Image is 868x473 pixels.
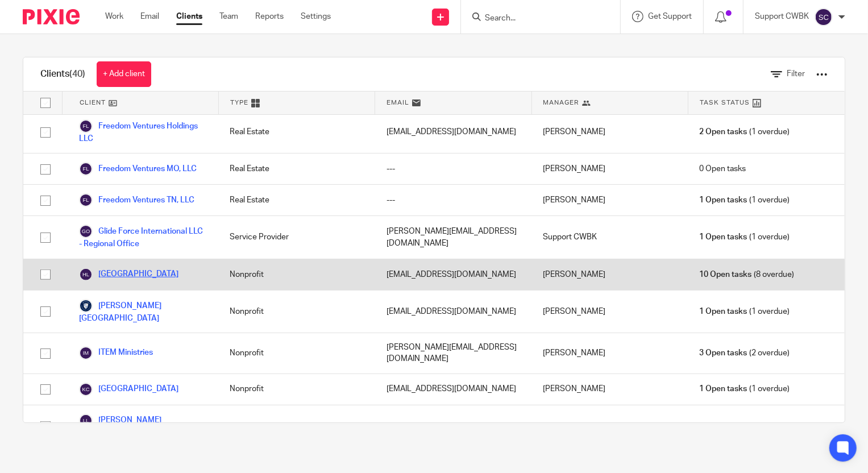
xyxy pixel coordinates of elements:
a: Email [140,11,159,22]
span: (1 overdue) [700,383,790,395]
img: svg%3E [79,383,93,396]
div: [PERSON_NAME][EMAIL_ADDRESS][DOMAIN_NAME] [375,333,531,374]
span: Filter [787,70,805,78]
span: 2 Open tasks [700,126,747,138]
a: + Add client [97,61,151,87]
div: Service Provider [218,216,375,258]
a: [PERSON_NAME][GEOGRAPHIC_DATA] 810, LLC [79,414,207,439]
div: Real Estate [218,185,375,215]
img: ICS%20SQ%20Logo.png [79,299,93,313]
a: Work [105,11,123,22]
span: (1 overdue) [700,306,790,317]
div: [PERSON_NAME] [531,374,688,405]
div: [EMAIL_ADDRESS][DOMAIN_NAME] [375,405,531,447]
input: Search [484,14,586,24]
span: Email [387,98,409,107]
a: Settings [301,11,331,22]
span: 10 Open tasks [700,269,752,280]
img: svg%3E [79,414,93,428]
div: Real Estate [218,153,375,184]
div: Support CWBK [531,216,688,258]
span: 1 Open tasks [700,383,747,395]
span: Get Support [648,13,692,20]
div: --- [375,153,531,184]
a: Glide Force International LLC - Regional Office [79,225,207,250]
div: Nonprofit [218,259,375,290]
span: 2 Open tasks [700,421,747,432]
span: 0 Open tasks [700,163,746,175]
div: [EMAIL_ADDRESS][DOMAIN_NAME] [375,291,531,333]
a: Freedom Ventures TN, LLC [79,193,194,207]
span: (1 overdue) [700,421,790,432]
a: [GEOGRAPHIC_DATA] [79,383,178,396]
div: Nonprofit [218,374,375,405]
img: svg%3E [815,8,833,26]
span: (8 overdue) [700,269,794,280]
a: Reports [255,11,284,22]
p: Support CWBK [755,11,809,22]
span: (1 overdue) [700,231,790,243]
img: svg%3E [79,225,93,238]
div: [PERSON_NAME] [531,291,688,333]
a: Freedom Ventures Holdings LLC [79,119,207,144]
div: [PERSON_NAME] [531,333,688,374]
span: (2 overdue) [700,347,790,359]
img: svg%3E [79,193,93,207]
div: [PERSON_NAME] [531,185,688,215]
div: [PERSON_NAME][EMAIL_ADDRESS][DOMAIN_NAME] [375,216,531,258]
div: [PERSON_NAME] [531,259,688,290]
img: svg%3E [79,162,93,176]
span: Client [80,98,106,107]
h1: Clients [40,68,85,80]
img: svg%3E [79,268,93,281]
a: Team [219,11,238,22]
a: ITEM Ministries [79,346,153,360]
img: svg%3E [79,119,93,133]
div: [PERSON_NAME] [531,405,688,447]
a: [GEOGRAPHIC_DATA] [79,268,178,281]
div: Nonprofit [218,291,375,333]
input: Select all [35,92,56,114]
div: [EMAIL_ADDRESS][DOMAIN_NAME] [375,374,531,405]
span: (1 overdue) [700,194,790,206]
div: [PERSON_NAME] [531,153,688,184]
img: Pixie [23,9,80,24]
span: (1 overdue) [700,126,790,138]
span: Type [230,98,248,107]
span: 3 Open tasks [700,347,747,359]
a: Clients [176,11,202,22]
a: Freedom Ventures MO, LLC [79,162,197,176]
span: 1 Open tasks [700,306,747,317]
span: 1 Open tasks [700,194,747,206]
div: [PERSON_NAME] [531,111,688,153]
div: Real Estate [218,405,375,447]
div: Nonprofit [218,333,375,374]
div: Real Estate [218,111,375,153]
img: svg%3E [79,346,93,360]
span: Manager [543,98,579,107]
div: [EMAIL_ADDRESS][DOMAIN_NAME] [375,259,531,290]
span: (40) [69,69,85,78]
span: Task Status [700,98,750,107]
span: 1 Open tasks [700,231,747,243]
div: [EMAIL_ADDRESS][DOMAIN_NAME] [375,111,531,153]
a: [PERSON_NAME][GEOGRAPHIC_DATA] [79,299,207,324]
div: --- [375,185,531,215]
